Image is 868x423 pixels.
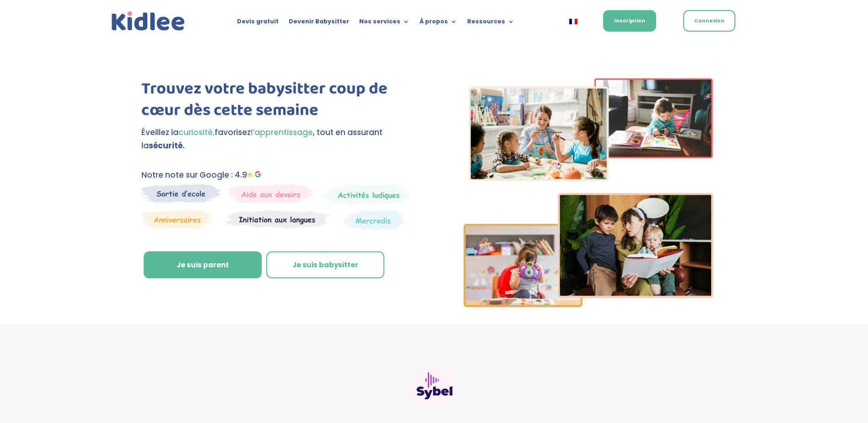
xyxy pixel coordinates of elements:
[467,18,514,28] a: Ressources
[178,127,215,138] span: curiosité,
[251,127,313,138] span: l’apprentissage
[228,184,314,203] img: weekends
[569,19,577,24] img: Français
[141,210,213,229] img: Anniversaire
[683,10,735,32] a: Connexion
[321,184,411,205] img: Mercredi
[237,18,279,28] a: Devis gratuit
[420,18,457,28] a: À propos
[141,168,418,182] p: Notre note sur Google : 4.9
[266,251,384,279] a: Je suis babysitter
[343,210,404,231] img: Thematique
[289,18,349,28] a: Devenir Babysitter
[141,126,418,152] p: Éveillez la favorisez , tout en assurant la
[226,210,329,229] img: Atelier thematique
[414,366,455,407] img: Sybel
[464,78,713,307] img: Imgs-2
[144,251,262,279] a: Je suis parent
[141,184,221,203] img: Sortie decole
[141,78,418,126] h1: Trouvez votre babysitter coup de cœur dès cette semaine
[109,9,187,33] a: Kidlee Logo
[359,18,410,28] a: Nos services
[603,10,656,32] a: Inscription
[149,140,185,151] strong: sécurité.
[109,9,187,33] img: logo_kidlee_bleu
